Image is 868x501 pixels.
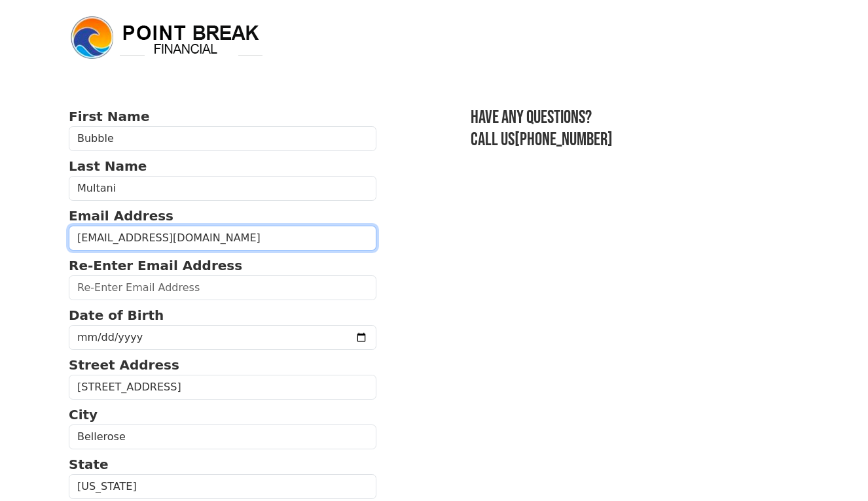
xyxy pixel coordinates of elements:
input: Re-Enter Email Address [69,275,376,300]
img: logo.png [69,14,265,61]
input: City [69,424,376,449]
input: Street Address [69,375,376,400]
strong: State [69,457,109,472]
input: Last Name [69,176,376,201]
strong: First Name [69,109,149,124]
strong: Street Address [69,357,179,373]
h3: Call us [471,129,799,151]
strong: City [69,407,98,423]
input: First Name [69,126,376,151]
strong: Date of Birth [69,307,164,323]
a: [PHONE_NUMBER] [515,129,613,150]
strong: Last Name [69,158,147,174]
input: Email Address [69,226,376,250]
strong: Email Address [69,208,173,224]
strong: Re-Enter Email Address [69,258,242,273]
h3: Have any questions? [471,107,799,129]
